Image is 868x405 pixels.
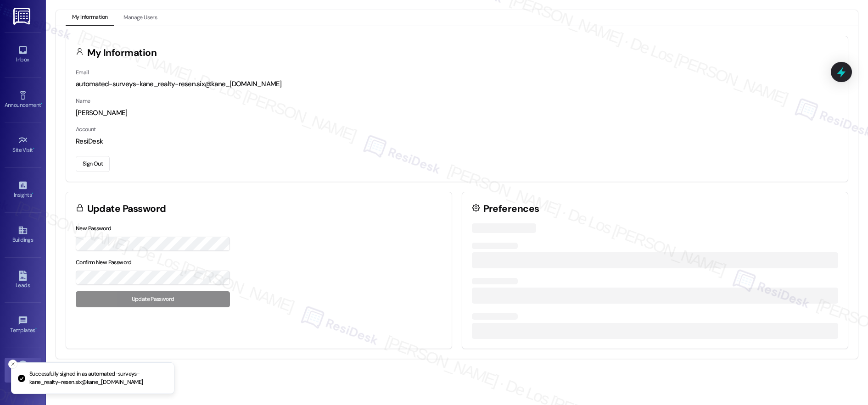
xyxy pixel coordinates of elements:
[5,313,41,338] a: Templates •
[5,178,41,202] a: Insights •
[29,370,167,386] p: Successfully signed in as automated-surveys-kane_realty-resen.six@kane_[DOMAIN_NAME]
[87,48,157,58] h3: My Information
[76,108,838,118] div: [PERSON_NAME]
[76,225,112,232] label: New Password
[76,79,838,89] div: automated-surveys-kane_realty-resen.six@kane_[DOMAIN_NAME]
[5,268,41,293] a: Leads
[76,69,89,76] label: Email
[5,133,41,157] a: Site Visit •
[5,42,41,67] a: Inbox
[87,204,166,214] h3: Update Password
[483,204,539,214] h3: Preferences
[8,360,17,369] button: Close toast
[76,156,110,172] button: Sign Out
[66,10,114,26] button: My Information
[76,97,90,105] label: Name
[13,8,32,25] img: ResiDesk Logo
[5,222,41,247] a: Buildings
[76,126,96,133] label: Account
[33,145,34,152] span: •
[76,259,132,266] label: Confirm New Password
[41,100,42,107] span: •
[32,190,33,197] span: •
[117,10,163,26] button: Manage Users
[35,326,37,332] span: •
[76,137,838,146] div: ResiDesk
[5,358,41,383] a: Account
